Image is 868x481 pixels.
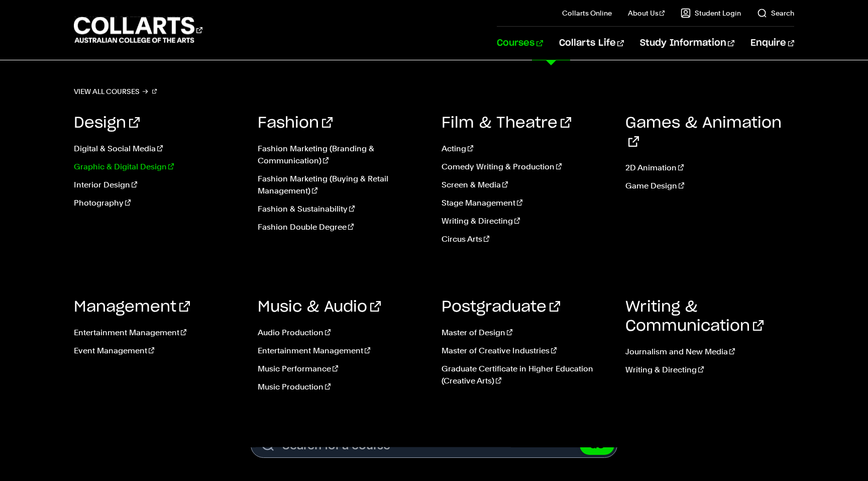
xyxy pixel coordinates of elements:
a: Fashion & Sustainability [258,203,426,215]
a: Entertainment Management [258,345,426,357]
a: Search [757,8,794,18]
a: Fashion Marketing (Branding & Communication) [258,143,426,167]
a: Circus Arts [442,233,610,245]
a: Design [74,116,140,131]
a: Writing & Directing [625,364,794,376]
a: Management [74,300,190,315]
a: Digital & Social Media [74,143,243,155]
a: Acting [442,143,610,155]
a: Student Login [681,8,741,18]
a: Fashion [258,116,333,131]
a: Collarts Online [562,8,612,18]
a: Screen & Media [442,179,610,191]
a: Fashion Double Degree [258,221,426,233]
a: Interior Design [74,179,243,191]
a: Writing & Directing [442,215,610,227]
a: Postgraduate [442,300,560,315]
a: Entertainment Management [74,327,243,339]
a: Enquire [750,27,794,60]
a: Music Performance [258,363,426,375]
a: 2D Animation [625,162,794,174]
a: Graphic & Digital Design [74,161,243,173]
a: Fashion Marketing (Buying & Retail Management) [258,173,426,197]
a: Music & Audio [258,300,381,315]
a: Master of Design [442,327,610,339]
a: Stage Management [442,197,610,209]
a: Film & Theatre [442,116,571,131]
a: Comedy Writing & Production [442,161,610,173]
a: About Us [628,8,665,18]
div: Go to homepage [74,16,202,44]
a: Event Management [74,345,243,357]
a: Master of Creative Industries [442,345,610,357]
a: Music Production [258,381,426,393]
a: Collarts Life [559,27,624,60]
a: View all courses [74,84,157,99]
a: Graduate Certificate in Higher Education (Creative Arts) [442,363,610,387]
a: Game Design [625,180,794,192]
a: Writing & Communication [625,300,764,334]
a: Games & Animation [625,116,782,150]
a: Journalism and New Media [625,346,794,358]
a: Courses [497,27,542,60]
a: Study Information [640,27,734,60]
a: Audio Production [258,327,426,339]
a: Photography [74,197,243,209]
